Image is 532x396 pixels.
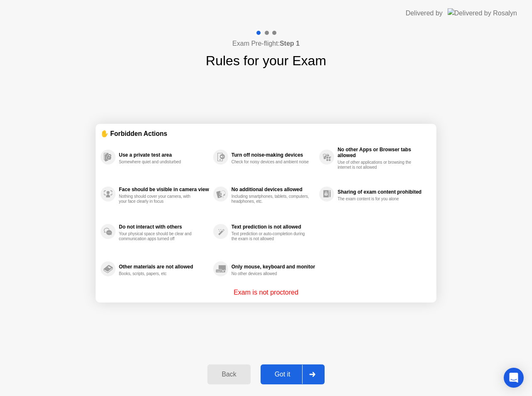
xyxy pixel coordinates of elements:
[210,371,248,378] div: Back
[119,271,197,276] div: Books, scripts, papers, etc
[232,152,315,158] div: Turn off noise-making devices
[280,40,300,47] b: Step 1
[119,187,209,192] div: Face should be visible in camera view
[232,194,310,204] div: Including smartphones, tablets, computers, headphones, etc.
[119,264,209,270] div: Other materials are not allowed
[232,271,310,276] div: No other devices allowed
[448,8,517,18] img: Delivered by Rosalyn
[232,39,300,49] h4: Exam Pre-flight:
[232,264,315,270] div: Only mouse, keyboard and monitor
[207,364,250,384] button: Back
[232,187,315,192] div: No additional devices allowed
[337,189,427,195] div: Sharing of exam content prohibited
[337,147,427,158] div: No other Apps or Browser tabs allowed
[234,288,298,298] p: Exam is not proctored
[232,224,315,230] div: Text prediction is not allowed
[263,371,302,378] div: Got it
[337,160,416,170] div: Use of other applications or browsing the internet is not allowed
[119,194,197,204] div: Nothing should cover your camera, with your face clearly in focus
[337,197,416,202] div: The exam content is for you alone
[406,8,443,18] div: Delivered by
[119,160,197,165] div: Somewhere quiet and undisturbed
[232,160,310,165] div: Check for noisy devices and ambient noise
[119,231,197,241] div: Your physical space should be clear and communication apps turned off
[504,368,524,388] div: Open Intercom Messenger
[119,152,209,158] div: Use a private test area
[232,231,310,241] div: Text prediction or auto-completion during the exam is not allowed
[101,129,431,138] div: ✋ Forbidden Actions
[261,364,325,384] button: Got it
[206,51,326,71] h1: Rules for your Exam
[119,224,209,230] div: Do not interact with others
